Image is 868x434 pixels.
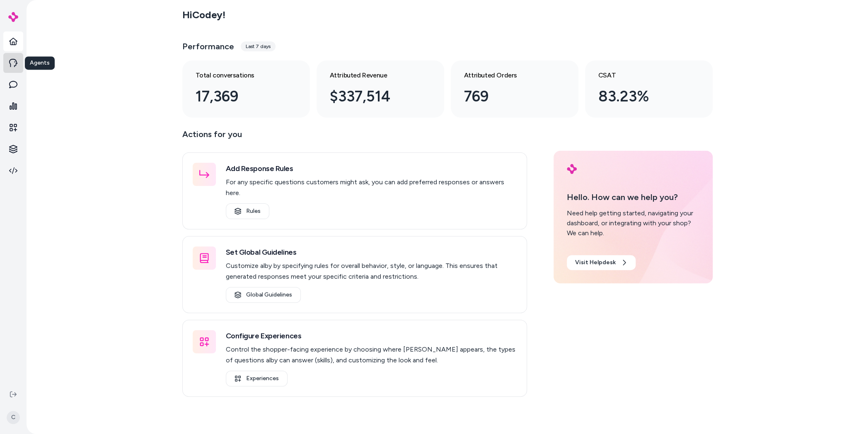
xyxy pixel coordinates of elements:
div: $337,514 [330,85,418,108]
h3: Performance [182,41,234,52]
a: Attributed Orders 769 [451,60,578,118]
h3: Set Global Guidelines [226,246,517,258]
div: Last 7 days [241,41,276,51]
h3: Attributed Orders [464,70,552,80]
p: Hello. How can we help you? [567,191,699,203]
a: CSAT 83.23% [585,60,713,118]
p: Customize alby by specifying rules for overall behavior, style, or language. This ensures that ge... [226,260,517,282]
a: Total conversations 17,369 [182,60,310,118]
h3: Total conversations [196,70,283,80]
img: alby Logo [8,12,18,22]
button: C [5,404,22,431]
a: Rules [226,203,269,219]
h2: Hi Codey ! [182,9,225,21]
a: Attributed Revenue $337,514 [317,60,444,118]
div: Agents [25,56,55,70]
h3: Configure Experiences [226,330,517,342]
div: 17,369 [196,85,283,108]
span: C [7,411,20,424]
div: 83.23% [598,85,686,108]
p: For any specific questions customers might ask, you can add preferred responses or answers here. [226,177,517,198]
h3: Attributed Revenue [330,70,418,80]
p: Control the shopper-facing experience by choosing where [PERSON_NAME] appears, the types of quest... [226,344,517,366]
div: 769 [464,85,552,108]
div: Need help getting started, navigating your dashboard, or integrating with your shop? We can help. [567,208,699,238]
h3: CSAT [598,70,686,80]
a: Experiences [226,371,288,386]
a: Visit Helpdesk [567,255,636,270]
img: alby Logo [567,164,577,174]
a: Global Guidelines [226,287,301,303]
p: Actions for you [182,128,527,147]
h3: Add Response Rules [226,163,517,174]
